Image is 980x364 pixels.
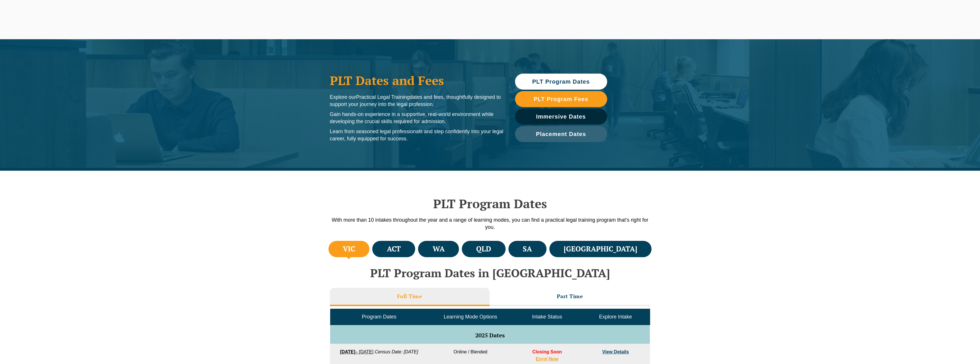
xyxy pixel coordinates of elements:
a: Immersive Dates [515,109,607,125]
h4: ACT [387,244,401,254]
h3: Full Time [397,293,422,300]
p: Learn from seasoned legal professionals and step confidently into your legal career, fully equipp... [330,128,504,142]
h2: PLT Program Dates in [GEOGRAPHIC_DATA] [327,267,653,279]
a: View Details [602,349,629,354]
span: Learning Mode Options [444,314,497,320]
a: PLT Program Fees [515,91,607,107]
h4: SA [523,244,532,254]
h4: [GEOGRAPHIC_DATA] [564,244,637,254]
a: [DATE]– [DATE] [340,349,373,354]
p: Explore our dates and fees, thoughtfully designed to support your journey into the legal profession. [330,94,504,108]
span: Program Dates [362,314,396,320]
span: PLT Program Fees [534,96,588,102]
h1: PLT Dates and Fees [330,73,504,88]
a: PLT Program Dates [515,74,607,90]
p: Gain hands-on experience in a supportive, real-world environment while developing the crucial ski... [330,111,504,125]
h4: QLD [476,244,491,254]
span: Intake Status [532,314,562,320]
span: Explore Intake [599,314,632,320]
span: Immersive Dates [536,114,586,119]
a: Placement Dates [515,126,607,142]
span: Placement Dates [536,131,586,137]
em: Census Date: [DATE] [375,349,418,354]
p: With more than 10 intakes throughout the year and a range of learning modes, you can find a pract... [327,217,653,231]
span: Closing Soon [532,349,562,354]
span: PLT Program Dates [532,79,590,84]
strong: [DATE] [340,349,355,354]
h4: WA [433,244,445,254]
span: Practical Legal Training [356,94,410,100]
h3: Part Time [557,293,583,300]
a: Enrol Now [536,357,558,361]
span: 2025 Dates [475,331,505,339]
h2: PLT Program Dates [327,196,653,211]
h4: VIC [343,244,355,254]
